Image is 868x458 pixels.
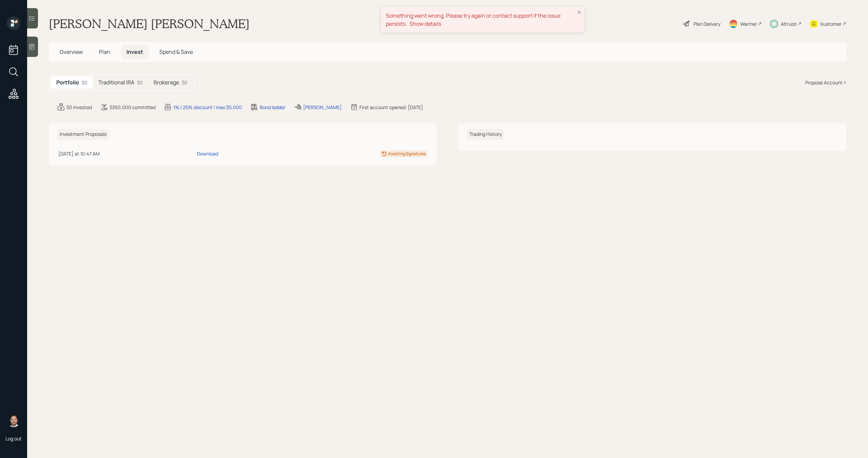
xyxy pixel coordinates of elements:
[7,414,20,427] img: michael-russo-headshot.png
[359,104,423,111] div: First account opened: [DATE]
[60,48,83,56] span: Overview
[197,150,218,157] div: Download
[260,104,285,111] div: Bond ladder
[82,79,87,86] div: $0
[805,79,846,86] div: Propose Account +
[303,104,342,111] div: [PERSON_NAME]
[182,79,188,86] div: $0
[49,16,250,31] h1: [PERSON_NAME] [PERSON_NAME]
[126,48,143,56] span: Invest
[386,12,575,28] div: Something went wrong. Please try again or contact support if the issue persists.
[410,20,441,28] div: Show details
[577,9,582,16] button: close
[99,48,110,56] span: Plan
[781,20,797,27] div: Altruist
[388,151,426,157] div: Awaiting Signatures
[693,20,721,27] div: Plan Delivery
[5,435,22,442] div: Log out
[57,129,109,140] h6: Investment Proposals
[98,79,134,86] h5: Traditional IRA
[821,20,842,27] div: Kustomer
[467,129,505,140] h6: Trading History
[110,104,156,111] div: $350,000 committed
[173,104,242,111] div: 1% | 25% discount | max $5,000
[159,48,193,56] span: Spend & Save
[58,150,194,157] div: [DATE] at 10:47 AM
[740,20,757,27] div: Warmer
[66,104,92,111] div: $0 invested
[154,79,179,86] h5: Brokerage
[56,79,79,86] h5: Portfolio
[137,79,143,86] div: $0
